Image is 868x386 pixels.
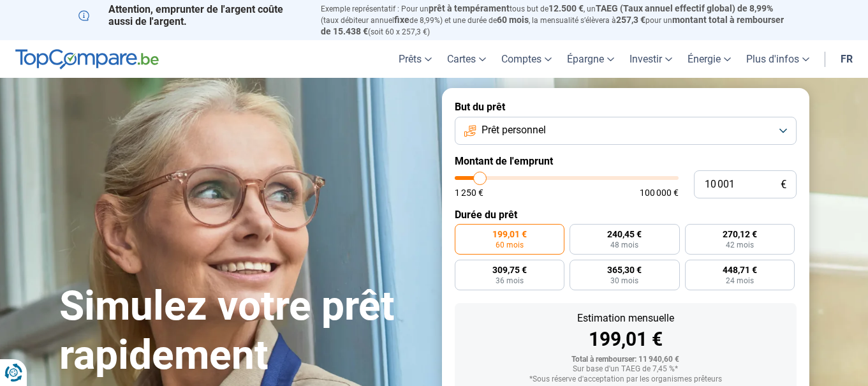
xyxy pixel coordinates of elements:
span: prêt à tempérament [429,3,510,13]
span: € [781,179,786,190]
a: fr [833,40,860,78]
span: 365,30 € [607,265,642,274]
span: 270,12 € [723,230,757,239]
span: 60 mois [496,241,524,249]
a: Investir [622,40,680,78]
span: montant total à rembourser de 15.438 € [321,15,784,36]
div: Total à rembourser: 11 940,60 € [465,355,786,364]
div: Sur base d'un TAEG de 7,45 %* [465,365,786,374]
span: 1 250 € [455,188,483,197]
img: TopCompare [15,49,159,70]
div: 199,01 € [465,330,786,349]
p: Attention, emprunter de l'argent coûte aussi de l'argent. [78,3,305,27]
a: Cartes [439,40,494,78]
span: 257,3 € [616,15,645,25]
h1: Simulez votre prêt rapidement [59,282,427,380]
label: But du prêt [455,101,797,113]
span: 30 mois [610,277,638,285]
p: Exemple représentatif : Pour un tous but de , un (taux débiteur annuel de 8,99%) et une durée de ... [321,3,790,37]
div: *Sous réserve d'acceptation par les organismes prêteurs [465,375,786,384]
span: 42 mois [726,241,754,249]
span: TAEG (Taux annuel effectif global) de 8,99% [596,3,773,13]
span: 36 mois [496,277,524,285]
span: 24 mois [726,277,754,285]
a: Plus d'infos [739,40,817,78]
span: Prêt personnel [482,123,546,137]
span: 240,45 € [607,230,642,239]
button: Prêt personnel [455,117,797,145]
label: Montant de l'emprunt [455,155,797,167]
a: Comptes [494,40,559,78]
span: 48 mois [610,241,638,249]
span: 100 000 € [640,188,679,197]
span: 199,01 € [492,230,527,239]
span: 309,75 € [492,265,527,274]
span: 12.500 € [548,3,584,13]
span: 448,71 € [723,265,757,274]
a: Épargne [559,40,622,78]
label: Durée du prêt [455,209,797,221]
a: Prêts [391,40,439,78]
a: Énergie [680,40,739,78]
div: Estimation mensuelle [465,313,786,323]
span: 60 mois [497,15,529,25]
span: fixe [394,15,409,25]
